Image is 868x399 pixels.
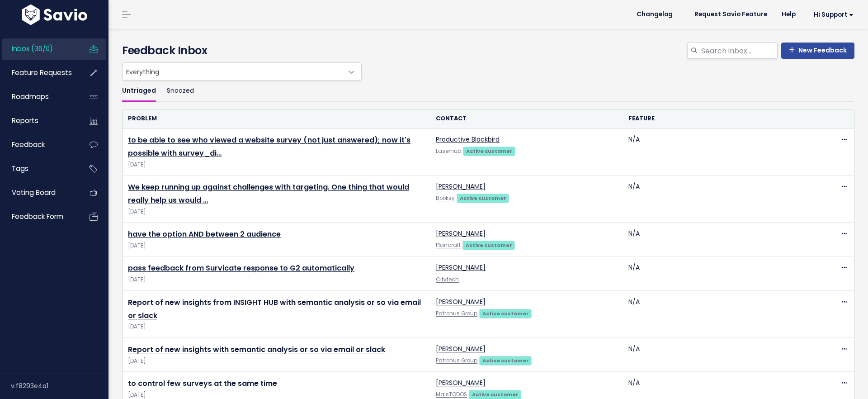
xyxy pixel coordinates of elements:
strong: Active customer [466,147,513,155]
span: [DATE] [128,322,425,332]
span: Inbox (36/0) [12,44,53,53]
a: [PERSON_NAME] [436,229,486,238]
div: v.f8293e4a1 [11,374,108,398]
strong: Active customer [472,391,519,398]
th: Feature [623,109,816,128]
a: MaisTODOS [436,391,467,398]
a: Feedback form [2,206,75,227]
span: Voting Board [12,188,56,197]
a: Report of new insights with semantic analysis or so via email or slack [128,344,385,355]
a: We keep running up against challenges with targeting. One thing that would really help us would … [128,182,409,205]
a: Active customer [462,240,515,249]
strong: Active customer [482,310,529,317]
a: have the option AND between 2 audience [128,229,281,239]
h4: Feedback Inbox [122,43,854,59]
a: Untriaged [122,81,156,102]
span: Everything [122,62,362,81]
span: Everything [123,63,343,80]
a: Feature Requests [2,62,75,83]
a: Productive Blackbird [436,135,500,144]
a: Roadmaps [2,86,75,107]
a: Active customer [469,389,521,399]
span: [DATE] [128,356,425,366]
a: Active customer [463,146,515,155]
span: Feedback [12,140,45,149]
a: Citytech [436,276,459,283]
a: Reports [2,110,75,131]
a: [PERSON_NAME] [436,182,486,191]
a: New Feedback [781,43,854,59]
td: N/A [623,337,816,371]
ul: Filter feature requests [122,81,854,102]
a: Request Savio Feature [687,8,774,21]
a: Active customer [457,193,509,202]
a: Plancraft [436,242,461,249]
a: [PERSON_NAME] [436,378,486,387]
a: Patronus Group [436,310,477,317]
span: Tags [12,164,28,173]
span: Hi Support [814,11,854,18]
a: Laserhub [436,147,461,155]
span: Feature Requests [12,68,72,77]
td: N/A [623,256,816,290]
a: Active customer [479,309,532,318]
input: Search inbox... [700,43,778,59]
span: Roadmaps [12,92,49,101]
a: Hi Support [803,8,861,22]
a: Feedback [2,134,75,155]
a: Inbox (36/0) [2,38,75,59]
strong: Active customer [466,242,512,249]
a: [PERSON_NAME] [436,297,486,306]
th: Problem [123,109,430,128]
a: [PERSON_NAME] [436,344,486,353]
span: [DATE] [128,275,425,285]
span: Feedback form [12,212,63,221]
span: Reports [12,116,38,125]
a: Voting Board [2,182,75,203]
a: to control few surveys at the same time [128,378,277,389]
td: N/A [623,290,816,337]
span: [DATE] [128,207,425,217]
td: N/A [623,128,816,176]
a: pass feedback from Survicate response to G2 automatically [128,263,354,273]
a: Report of new insights from INSIGHT HUB with semantic analysis or so via email or slack ​ [128,297,421,321]
span: [DATE] [128,160,425,170]
img: logo-white.9d6f32f41409.svg [19,5,90,25]
strong: Active customer [482,357,529,364]
a: Help [774,8,803,21]
a: Booksy [436,195,455,202]
td: N/A [623,176,816,223]
span: [DATE] [128,241,425,251]
a: Active customer [479,356,532,365]
a: Patronus Group [436,357,477,364]
a: [PERSON_NAME] [436,263,486,272]
a: Snoozed [167,81,194,102]
strong: Active customer [460,195,506,202]
td: N/A [623,223,816,256]
a: Tags [2,158,75,179]
span: Changelog [637,11,673,18]
th: Contact [430,109,623,128]
a: to be able to see who viewed a website survey (not just answered); now it's possible with survey_di… [128,135,410,158]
